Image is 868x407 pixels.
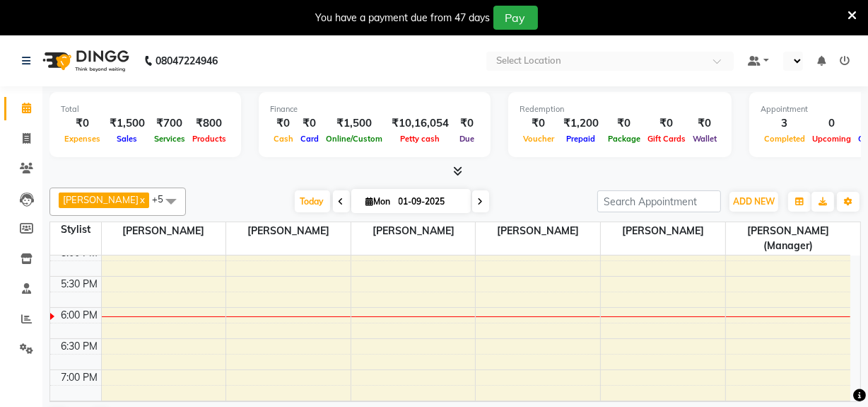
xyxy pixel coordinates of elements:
img: logo [36,41,133,81]
span: Completed [761,134,809,144]
span: [PERSON_NAME] [351,222,476,240]
span: Services [151,134,189,144]
div: Total [61,103,230,115]
div: ₹0 [454,115,479,132]
div: 0 [809,115,855,132]
span: [PERSON_NAME] [102,222,226,240]
b: 08047224946 [156,41,218,81]
span: [PERSON_NAME] [226,222,351,240]
span: Card [297,134,322,144]
div: ₹0 [520,115,558,132]
span: [PERSON_NAME] [476,222,600,240]
div: ₹0 [297,115,322,132]
div: ₹800 [189,115,230,132]
span: [PERSON_NAME] [601,222,725,240]
span: Expenses [61,134,104,144]
span: Petty cash [397,134,444,144]
span: Wallet [689,134,720,144]
span: Upcoming [809,134,855,144]
span: Package [604,134,644,144]
span: Today [295,190,330,212]
span: Prepaid [563,134,599,144]
button: ADD NEW [729,192,778,212]
div: Select Location [496,54,561,68]
div: ₹0 [270,115,297,132]
div: 6:00 PM [59,308,101,323]
div: 6:30 PM [59,339,101,354]
span: [PERSON_NAME] [63,194,139,205]
div: Finance [270,103,479,115]
span: Sales [114,134,141,144]
a: x [139,194,145,205]
div: You have a payment due from 47 days [316,11,491,25]
span: Voucher [520,134,558,144]
button: Pay [493,6,538,30]
div: ₹1,500 [104,115,151,132]
span: Due [456,134,478,144]
div: Stylist [50,222,101,237]
span: Products [189,134,230,144]
div: 7:00 PM [59,370,101,385]
div: 3 [761,115,809,132]
div: 5:30 PM [59,277,101,292]
div: ₹700 [151,115,189,132]
div: ₹0 [61,115,104,132]
div: Redemption [520,103,720,115]
span: +5 [152,193,174,205]
span: Cash [270,134,297,144]
span: [PERSON_NAME] (Manager) [726,222,850,255]
div: ₹0 [689,115,720,132]
span: Online/Custom [322,134,386,144]
span: Mon [363,196,394,207]
div: ₹10,16,054 [386,115,454,132]
input: 2025-09-01 [394,191,465,212]
span: ADD NEW [733,196,775,207]
div: ₹0 [644,115,689,132]
input: Search Appointment [597,190,721,212]
div: ₹0 [604,115,644,132]
span: Gift Cards [644,134,689,144]
div: ₹1,500 [322,115,386,132]
div: ₹1,200 [558,115,604,132]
